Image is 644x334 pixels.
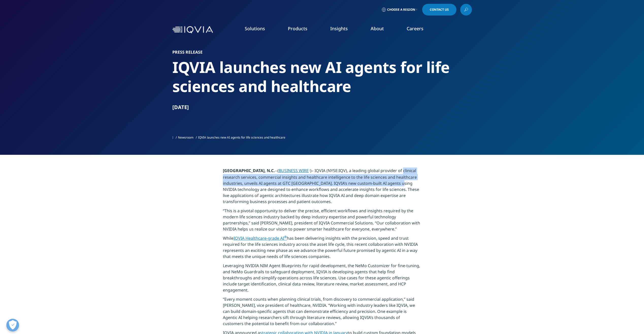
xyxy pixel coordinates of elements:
[223,296,421,330] p: “Every moment counts when planning clinical trials, from discovery to commercial application,” sa...
[223,208,421,235] p: “This is a pivotal opportunity to deliver the precise, efficient workflows and insights required ...
[279,168,310,173] a: BUSINESS WIRE
[6,319,19,331] button: Open Preferences
[198,135,285,140] span: IQVIA launches new AI agents for life sciences and healthcare
[215,18,472,42] nav: Primary
[245,25,265,32] a: Solutions
[422,4,456,16] a: Contact Us
[223,168,275,173] strong: [GEOGRAPHIC_DATA], N.C.
[172,26,213,34] img: IQVIA Healthcare Information Technology and Pharma Clinical Research Company
[172,58,472,96] h2: IQVIA launches new AI agents for life sciences and healthcare
[172,50,472,55] h1: Press Release
[330,25,348,32] a: Insights
[178,135,193,140] a: Newsroom
[430,8,449,11] span: Contact Us
[234,235,287,241] a: IQVIA Healthcare-grade AI®
[172,104,472,111] div: [DATE]
[288,25,307,32] a: Products
[387,8,415,12] span: Choose a Region
[223,168,421,208] p: --( )– IQVIA (NYSE:IQV), a leading global provider of clinical research services, commercial insi...
[223,263,421,296] p: Leveraging NVIDIA NIM Agent Blueprints for rapid development, the NeMo Customizer for fine-tuning...
[284,235,287,239] sup: ®
[407,25,423,32] a: Careers
[223,235,421,263] p: While has been delivering insights with the precision, speed and trust required for the life scie...
[371,25,384,32] a: About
